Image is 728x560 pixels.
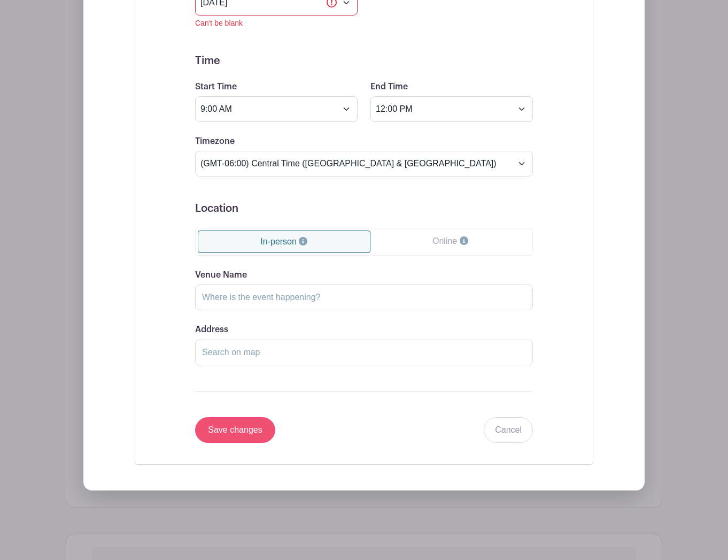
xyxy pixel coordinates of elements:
a: Online [370,231,530,252]
a: In-person [198,231,370,253]
label: Address [195,325,228,335]
h5: Time [195,55,533,67]
div: Can't be blank [195,18,358,29]
h5: Location [195,202,533,215]
label: Start Time [195,82,237,92]
input: Where is the event happening? [195,285,533,310]
input: Select [370,96,533,122]
a: Cancel [484,417,533,443]
label: Venue Name [195,270,247,280]
input: Save changes [195,417,275,443]
label: Timezone [195,136,235,147]
label: End Time [370,82,408,92]
input: Select [195,96,358,122]
input: Search on map [195,340,533,365]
